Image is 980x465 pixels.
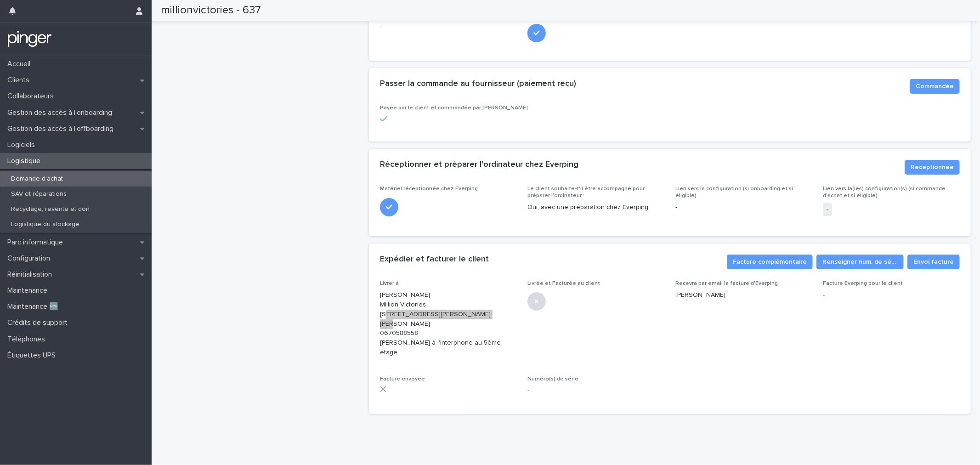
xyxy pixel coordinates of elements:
[823,186,946,198] span: Lien vers la(les) configuration(s) (si commande d'achat et si eligible)
[4,238,70,247] p: Parc informatique
[4,351,63,360] p: Étiquettes UPS
[380,160,578,170] h2: Réceptionner et préparer l'ordinateur chez Everping
[4,175,70,183] p: Demande d'achat
[380,186,478,192] span: Matériel réceptionnée chez Everping
[380,22,382,32] p: -
[161,4,261,17] h2: millionvictories - 637
[380,255,489,265] h2: Expédier et facturer le client
[4,92,61,101] p: Collaborateurs
[4,205,97,213] p: Recyclage, revente et don
[727,255,813,269] button: Facture complémentaire
[827,204,828,214] a: -
[4,302,66,311] p: Maintenance 🆕
[4,221,87,228] p: Logistique du stockage
[913,257,954,267] span: Envoi facture
[527,376,578,382] span: Numéro(s) de série
[4,76,37,85] p: Clients
[822,257,898,267] span: Renseigner num. de série
[823,290,960,300] p: -
[4,157,48,165] p: Logistique
[4,141,42,149] p: Logiciels
[675,203,812,212] p: -
[380,79,576,89] h2: Passer la commande au fournisseur (paiement reçu)
[911,163,954,172] span: Receptionnée
[380,376,425,382] span: Facture envoyée
[823,281,903,286] span: Facture Everping pour le client
[675,186,793,198] span: Lien vers la configuration (si onboarding et si eligible)
[4,286,55,295] p: Maintenance
[675,290,812,300] p: [PERSON_NAME]
[7,30,52,48] img: mTgBEunGTSyRkCgitkcU
[905,160,960,175] button: Receptionnée
[4,190,74,198] p: SAV et réparations
[4,60,38,68] p: Accueil
[910,79,960,94] button: Commandée
[4,125,121,133] p: Gestion des accès à l’offboarding
[380,281,399,286] span: Livrer à
[816,255,904,269] button: Renseigner num. de série
[527,281,600,286] span: Livrée et Facturée au client
[4,108,119,117] p: Gestion des accès à l’onboarding
[675,281,778,286] span: Recevra par email la facture d'Everping
[4,318,75,327] p: Crédits de support
[4,254,57,263] p: Configuration
[527,386,664,396] p: -
[907,255,960,269] button: Envoi facture
[4,270,59,279] p: Réinitialisation
[527,203,664,212] p: Oui, avec une préparation chez Everping
[527,186,645,198] span: Le client souhaite-t'il être accompagné pour préparer l'ordinateur :
[380,290,517,357] p: [PERSON_NAME] Million Victories [STREET_ADDRESS][PERSON_NAME][PERSON_NAME] 0670588558 [PERSON_NAM...
[380,105,528,111] span: Payée par le client et commandée par [PERSON_NAME]
[733,257,807,267] span: Facture complémentaire
[916,82,954,91] span: Commandée
[4,335,52,344] p: Téléphones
